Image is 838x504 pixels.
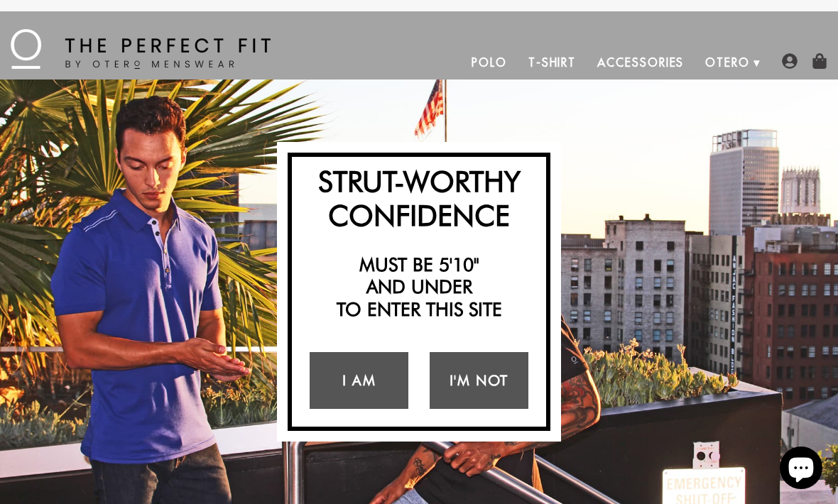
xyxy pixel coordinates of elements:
[782,53,798,69] img: user-account-icon.png
[299,164,539,232] h2: Strut-Worthy Confidence
[518,45,587,80] a: T-Shirt
[695,45,761,80] a: Otero
[776,447,827,493] inbox-online-store-chat: Shopify online store chat
[461,45,518,80] a: Polo
[299,253,539,320] h2: Must be 5'10" and under to enter this site
[430,352,528,409] a: I'm Not
[812,53,827,69] img: shopping-bag-icon.png
[11,29,271,69] img: The Perfect Fit - by Otero Menswear - Logo
[310,352,408,409] a: I Am
[587,45,695,80] a: Accessories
